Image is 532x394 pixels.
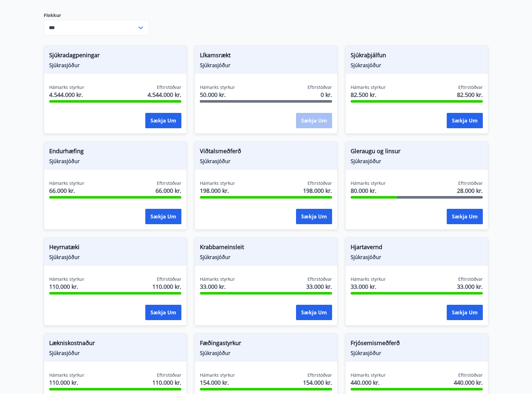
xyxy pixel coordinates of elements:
[200,186,235,195] span: 198.000 kr.
[447,305,483,320] button: Sækja um
[351,378,386,387] span: 440.000 kr.
[145,305,181,320] button: Sækja um
[49,282,84,291] span: 110.000 kr.
[200,147,332,158] span: Viðtalsmeðferð
[148,91,181,99] span: 4.544.000 kr.
[49,147,181,158] span: Endurhæfing
[351,62,483,69] span: Sjúkrasjóður
[49,350,181,357] span: Sjúkrasjóður
[351,158,483,165] span: Sjúkrasjóður
[351,282,386,291] span: 33.000 kr.
[49,243,181,254] span: Heyrnatæki
[49,372,84,378] span: Hámarks styrkur
[156,186,181,195] span: 66.000 kr.
[458,84,483,91] span: Eftirstöðvar
[49,254,181,261] span: Sjúkrasjóður
[44,12,149,19] label: Flokkur
[157,180,181,186] span: Eftirstöðvar
[351,84,386,91] span: Hámarks styrkur
[157,84,181,91] span: Eftirstöðvar
[49,180,84,186] span: Hámarks styrkur
[200,51,332,62] span: Líkamsrækt
[351,243,483,254] span: Hjartavernd
[200,350,332,357] span: Sjúkrasjóður
[308,372,332,378] span: Eftirstöðvar
[351,276,386,282] span: Hámarks styrkur
[447,209,483,224] button: Sækja um
[49,62,181,69] span: Sjúkrasjóður
[145,113,181,128] button: Sækja um
[157,276,181,282] span: Eftirstöðvar
[152,378,181,387] span: 110.000 kr.
[49,91,84,99] span: 4.544.000 kr.
[351,339,483,350] span: Frjósemismeðferð
[200,62,332,69] span: Sjúkrasjóður
[200,339,332,350] span: Fæðingastyrkur
[457,282,483,291] span: 33.000 kr.
[308,180,332,186] span: Eftirstöðvar
[303,378,332,387] span: 154.000 kr.
[351,147,483,158] span: Gleraugu og linsur
[458,276,483,282] span: Eftirstöðvar
[152,282,181,291] span: 110.000 kr.
[351,91,386,99] span: 82.500 kr.
[49,84,84,91] span: Hámarks styrkur
[200,372,235,378] span: Hámarks styrkur
[200,254,332,261] span: Sjúkrasjóður
[296,209,332,224] button: Sækja um
[351,180,386,186] span: Hámarks styrkur
[351,350,483,357] span: Sjúkrasjóður
[200,84,235,91] span: Hámarks styrkur
[145,209,181,224] button: Sækja um
[49,51,181,62] span: Sjúkradagpeningar
[306,282,332,291] span: 33.000 kr.
[200,378,235,387] span: 154.000 kr.
[49,158,181,165] span: Sjúkrasjóður
[303,186,332,195] span: 198.000 kr.
[200,180,235,186] span: Hámarks styrkur
[308,84,332,91] span: Eftirstöðvar
[49,276,84,282] span: Hámarks styrkur
[454,378,483,387] span: 440.000 kr.
[351,254,483,261] span: Sjúkrasjóður
[200,282,235,291] span: 33.000 kr.
[447,113,483,128] button: Sækja um
[157,372,181,378] span: Eftirstöðvar
[296,305,332,320] button: Sækja um
[308,276,332,282] span: Eftirstöðvar
[351,186,386,195] span: 80.000 kr.
[458,372,483,378] span: Eftirstöðvar
[200,91,235,99] span: 50.000 kr.
[351,372,386,378] span: Hámarks styrkur
[351,51,483,62] span: Sjúkraþjálfun
[457,91,483,99] span: 82.500 kr.
[321,91,332,99] span: 0 kr.
[49,339,181,350] span: Lækniskostnaður
[457,186,483,195] span: 28.000 kr.
[49,186,84,195] span: 66.000 kr.
[200,276,235,282] span: Hámarks styrkur
[200,243,332,254] span: Krabbameinsleit
[458,180,483,186] span: Eftirstöðvar
[200,158,332,165] span: Sjúkrasjóður
[49,378,84,387] span: 110.000 kr.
